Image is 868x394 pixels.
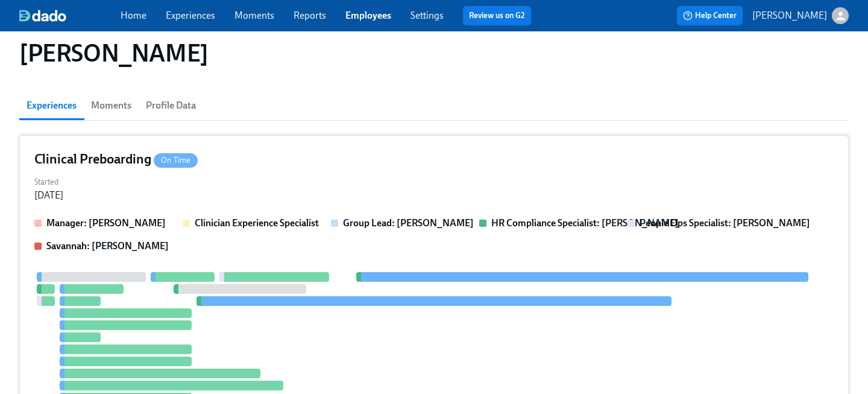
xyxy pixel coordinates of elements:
a: Employees [345,10,391,21]
a: dado [19,10,121,22]
strong: HR Compliance Specialist: [PERSON_NAME] [491,217,679,229]
strong: Clinician Experience Specialist [195,217,319,229]
a: Home [121,10,146,21]
strong: People Ops Specialist: [PERSON_NAME] [640,217,810,229]
p: [PERSON_NAME] [752,9,827,22]
strong: Group Lead: [PERSON_NAME] [343,217,474,229]
a: Moments [234,10,274,21]
img: dado [19,10,66,22]
strong: Manager: [PERSON_NAME] [46,217,166,229]
label: Started [34,176,63,189]
h4: Clinical Preboarding [34,150,198,168]
span: Help Center [683,10,737,22]
button: [PERSON_NAME] [752,7,849,24]
a: Review us on G2 [469,10,525,22]
span: Moments [91,97,131,114]
div: [DATE] [34,189,63,202]
button: Help Center [677,6,743,25]
span: On Time [154,156,198,165]
a: Settings [410,10,444,21]
strong: Savannah: [PERSON_NAME] [46,240,169,252]
h1: [PERSON_NAME] [19,39,209,68]
span: Experiences [27,97,77,114]
span: Profile Data [146,97,196,114]
a: Experiences [166,10,215,21]
a: Reports [294,10,326,21]
button: Review us on G2 [463,6,531,25]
